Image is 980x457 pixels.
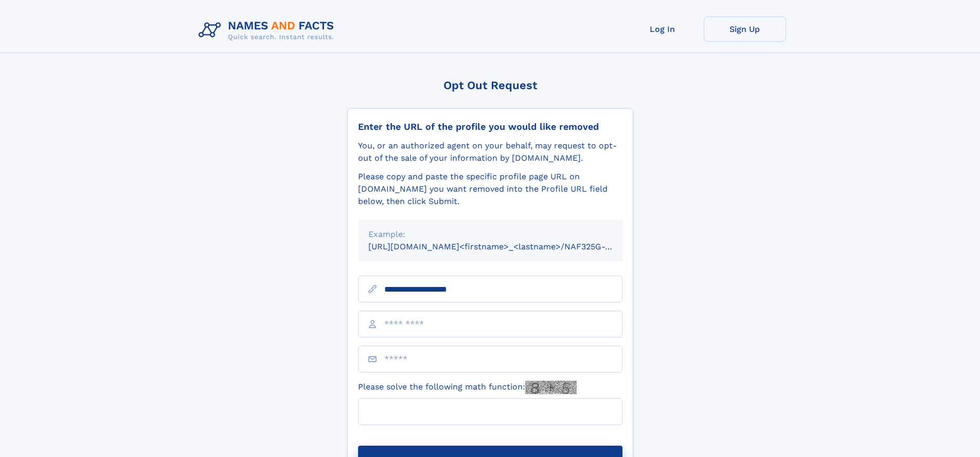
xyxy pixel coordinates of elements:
div: You, or an authorized agent on your behalf, may request to opt-out of the sale of your informatio... [358,140,622,164]
small: [URL][DOMAIN_NAME]<firstname>_<lastname>/NAF325G-xxxxxxxx [368,242,642,251]
label: Please solve the following math function: [358,381,577,394]
a: Sign Up [704,16,786,42]
div: Enter the URL of the profile you would like removed [358,121,622,132]
div: Please copy and paste the specific profile page URL on [DOMAIN_NAME] you want removed into the Pr... [358,171,622,208]
div: Example: [368,228,612,241]
img: Logo Names and Facts [194,16,343,44]
a: Log In [621,16,704,42]
div: Opt Out Request [347,79,633,92]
